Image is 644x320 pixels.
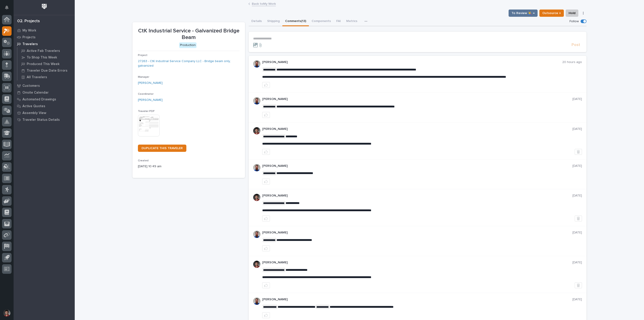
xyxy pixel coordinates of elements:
p: Automated Drawings [22,97,56,102]
a: 27263 - CtK Industrial Service Company LLC - Bridge beam only, galvanized [138,59,240,68]
span: Outsource ↑ [542,10,561,16]
a: Active Quotes [14,103,75,109]
a: Onsite Calendar [14,89,75,96]
img: 6hTokn1ETDGPf9BPokIQ [253,231,260,238]
span: DUPLICATE THIS TRAVELER [142,147,183,150]
a: Automated Drawings [14,96,75,103]
p: [DATE] [572,231,582,235]
button: Outsource ↑ [539,10,564,17]
a: DUPLICATE THIS TRAVELER [138,145,186,152]
p: [PERSON_NAME] [262,298,572,301]
a: Assembly View [14,109,75,116]
span: Hold [569,10,575,16]
button: like this post [262,245,270,251]
p: Follow [570,19,579,23]
button: Comments (13) [282,17,309,26]
a: Traveler Status Details [14,116,75,123]
p: All Travelers [27,75,47,79]
button: like this post [262,282,270,288]
button: Components [309,17,334,26]
a: [PERSON_NAME] [138,98,163,102]
p: CtK Industrial Service - Galvanized Bridge Beam [138,28,240,41]
a: Back toMy Work [252,1,276,6]
p: [PERSON_NAME] [262,127,572,131]
p: 20 hours ago [562,60,582,64]
p: [DATE] [572,164,582,168]
p: [DATE] [572,127,582,131]
p: Traveler Due Date Errors [27,69,67,73]
button: Hold [566,10,578,17]
p: [PERSON_NAME] [262,261,572,264]
p: [PERSON_NAME] [262,164,572,168]
button: like this post [262,112,270,118]
p: [PERSON_NAME] [262,231,572,235]
span: Coordinator [138,93,154,95]
button: FAI [334,17,344,26]
button: Notifications [2,3,12,12]
button: like this post [262,179,270,184]
span: Created [138,159,149,162]
a: Customers [14,82,75,89]
button: Details [249,17,264,26]
a: Projects [14,34,75,41]
span: Post [572,42,580,48]
a: Traveler Due Date Errors [17,67,75,74]
p: Active Fab Travelers [27,49,60,53]
button: Delete post [575,149,582,155]
span: Manager [138,76,149,78]
button: like this post [262,216,270,221]
p: [DATE] [572,298,582,301]
button: like this post [262,312,270,318]
img: 6hTokn1ETDGPf9BPokIQ [253,298,260,305]
button: To Review 👨‍🏭 → [509,10,538,17]
a: [PERSON_NAME] [138,81,163,85]
img: 6hTokn1ETDGPf9BPokIQ [253,164,260,171]
img: ROij9lOReuV7WqYxWfnW [253,194,260,201]
span: Project [138,54,147,57]
button: Delete post [575,282,582,288]
div: Notifications [6,5,12,13]
p: Traveler Status Details [22,118,60,122]
button: Shipping [264,17,282,26]
a: All Travelers [17,74,75,80]
p: [PERSON_NAME] [262,194,572,198]
p: To Shop This Week [27,56,57,60]
button: Delete post [575,216,582,221]
a: Produced This Week [17,61,75,67]
p: [PERSON_NAME] [262,97,572,101]
button: Post [570,42,582,48]
div: Production [179,42,197,48]
a: Active Fab Travelers [17,48,75,54]
a: My Work [14,27,75,34]
p: Active Quotes [22,104,45,108]
p: [DATE] [572,261,582,264]
img: ROij9lOReuV7WqYxWfnW [253,261,260,268]
p: Travelers [22,42,38,46]
p: Assembly View [22,111,46,115]
p: Projects [22,35,36,39]
img: 6hTokn1ETDGPf9BPokIQ [253,60,260,68]
p: Customers [22,84,40,88]
p: Produced This Week [27,62,60,66]
img: Workspace Logo [40,2,48,11]
button: users-avatar [2,308,12,318]
p: Onsite Calendar [22,91,49,95]
button: like this post [262,82,270,88]
button: like this post [262,149,270,155]
p: [DATE] 10:49 am [138,164,240,169]
button: Metrics [344,17,360,26]
a: Travelers [14,41,75,47]
p: [DATE] [572,194,582,198]
img: ROij9lOReuV7WqYxWfnW [253,127,260,134]
p: [PERSON_NAME] [262,60,562,64]
p: My Work [22,29,36,33]
div: 02. Projects [17,19,40,24]
p: [DATE] [572,97,582,101]
span: Traveler PDF [138,110,155,113]
span: To Review 👨‍🏭 → [512,10,535,16]
img: 6hTokn1ETDGPf9BPokIQ [253,97,260,104]
a: To Shop This Week [17,54,75,61]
